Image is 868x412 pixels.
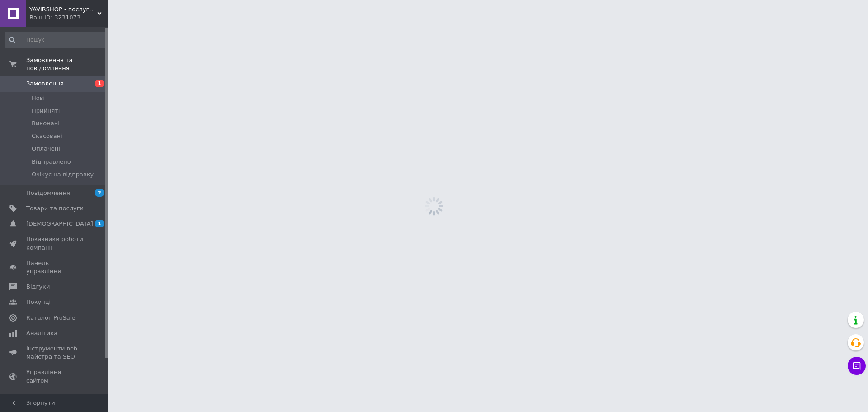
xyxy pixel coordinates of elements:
[26,259,84,275] span: Панель управління
[26,235,84,251] span: Показники роботи компанії
[26,189,70,197] span: Повідомлення
[26,345,84,361] span: Інструменти веб-майстра та SEO
[26,204,84,213] span: Товари та послуги
[26,220,93,228] span: [DEMOGRAPHIC_DATA]
[32,158,71,166] span: Відправлено
[32,132,62,140] span: Скасовані
[32,170,94,179] span: Очікує на відправку
[848,357,866,375] button: Чат з покупцем
[29,14,108,22] div: Ваш ID: 3231073
[32,107,60,115] span: Прийняті
[26,392,84,408] span: Гаманець компанії
[95,80,104,87] span: 1
[5,32,107,48] input: Пошук
[26,368,84,384] span: Управління сайтом
[29,5,97,14] span: YAVIRSHOP - послуги друку на замовлення
[26,314,75,322] span: Каталог ProSale
[26,80,64,88] span: Замовлення
[32,119,60,128] span: Виконані
[95,220,104,227] span: 1
[32,94,45,102] span: Нові
[26,329,57,337] span: Аналітика
[32,145,60,153] span: Оплачені
[26,56,108,72] span: Замовлення та повідомлення
[95,189,104,197] span: 2
[26,298,51,306] span: Покупці
[26,283,50,291] span: Відгуки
